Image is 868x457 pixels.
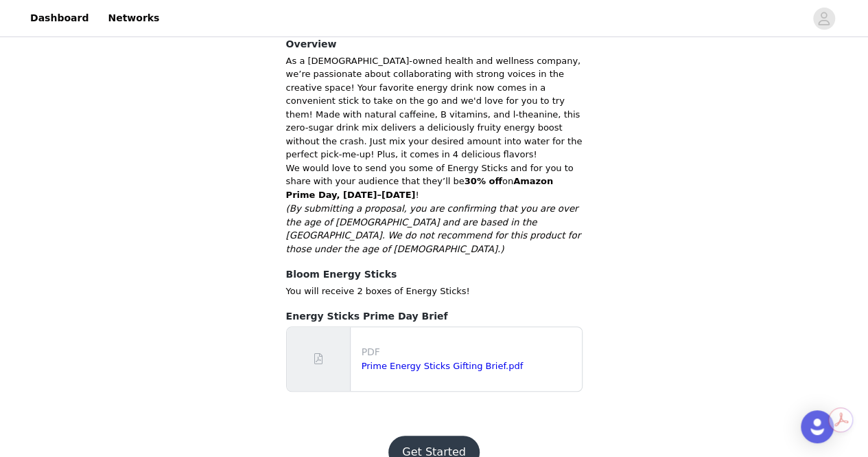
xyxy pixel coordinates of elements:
[817,8,830,30] div: avatar
[99,3,167,34] a: Networks
[286,37,583,52] h4: Overview
[22,3,97,34] a: Dashboard
[286,267,583,282] h4: Bloom Energy Sticks
[801,410,834,443] div: Open Intercom Messenger
[362,361,524,371] a: Prime Energy Sticks Gifting Brief.pdf
[286,309,583,324] h4: Energy Sticks Prime Day Brief
[286,285,583,298] p: You will receive 2 boxes of Energy Sticks!
[286,161,583,202] p: We would love to send you some of Energy Sticks and for you to share with your audience that they...
[286,203,580,255] span: (By submitting a proposal, you are confirming that you are over the age of [DEMOGRAPHIC_DATA] and...
[465,176,502,186] strong: 30% off
[286,54,583,161] p: As a [DEMOGRAPHIC_DATA]-owned health and wellness company, we’re passionate about collaborating w...
[362,345,576,359] p: PDF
